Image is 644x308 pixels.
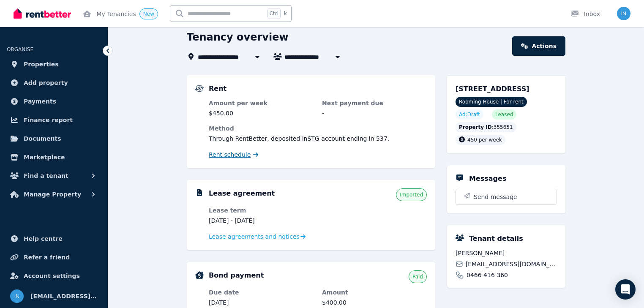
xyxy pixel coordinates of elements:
[24,59,59,69] span: Properties
[187,30,289,44] h1: Tenancy overview
[469,174,506,184] h5: Messages
[209,150,251,159] span: Rent schedule
[400,191,423,198] span: Imported
[24,96,56,106] span: Payments
[7,167,101,184] button: Find a tenant
[10,289,24,303] img: info@museliving.com.au
[24,152,65,162] span: Marketplace
[7,46,33,52] span: ORGANISE
[30,291,98,301] span: [EMAIL_ADDRESS][DOMAIN_NAME]
[459,124,492,131] span: Property ID
[469,234,523,244] h5: Tenant details
[195,85,204,92] img: Rental Payments
[322,288,427,297] dt: Amount
[209,216,314,225] dd: [DATE] - [DATE]
[456,85,529,93] span: [STREET_ADDRESS]
[209,232,306,241] a: Lease agreements and notices
[267,8,281,19] span: Ctrl
[209,288,314,297] dt: Due date
[570,10,600,18] div: Inbox
[209,109,314,117] dd: $450.00
[412,273,423,280] span: Paid
[456,97,527,107] span: Rooming House | For rent
[512,36,565,56] a: Actions
[7,186,101,203] button: Manage Property
[24,115,73,125] span: Finance report
[322,298,427,307] dd: $400.00
[617,7,630,20] img: info@museliving.com.au
[7,56,101,73] a: Properties
[7,267,101,284] a: Account settings
[209,298,314,307] dd: [DATE]
[7,149,101,166] a: Marketplace
[24,171,68,181] span: Find a tenant
[24,134,61,144] span: Documents
[474,193,517,201] span: Send message
[24,234,63,244] span: Help centre
[143,11,154,17] span: New
[24,78,68,88] span: Add property
[24,189,81,199] span: Manage Property
[7,230,101,247] a: Help centre
[209,84,226,94] h5: Rent
[14,7,71,20] img: RentBetter
[459,111,480,118] span: Ad: Draft
[209,124,427,133] dt: Method
[209,99,314,107] dt: Amount per week
[209,206,314,215] dt: Lease term
[195,271,204,279] img: Bond Details
[209,135,389,142] span: Through RentBetter , deposited in STG account ending in 537 .
[322,99,427,107] dt: Next payment due
[209,188,275,199] h5: Lease agreement
[7,74,101,91] a: Add property
[284,10,287,17] span: k
[209,232,300,241] span: Lease agreements and notices
[209,270,264,281] h5: Bond payment
[7,249,101,266] a: Refer a friend
[456,249,557,257] span: [PERSON_NAME]
[466,260,557,268] span: [EMAIL_ADDRESS][DOMAIN_NAME]
[456,189,557,204] button: Send message
[322,109,427,117] dd: -
[7,93,101,110] a: Payments
[615,279,636,300] div: Open Intercom Messenger
[209,150,259,159] a: Rent schedule
[24,252,70,262] span: Refer a friend
[24,271,80,281] span: Account settings
[467,271,508,279] span: 0466 416 360
[7,112,101,128] a: Finance report
[467,137,502,143] span: 450 per week
[456,122,516,132] div: : 355651
[495,111,513,118] span: Leased
[7,130,101,147] a: Documents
